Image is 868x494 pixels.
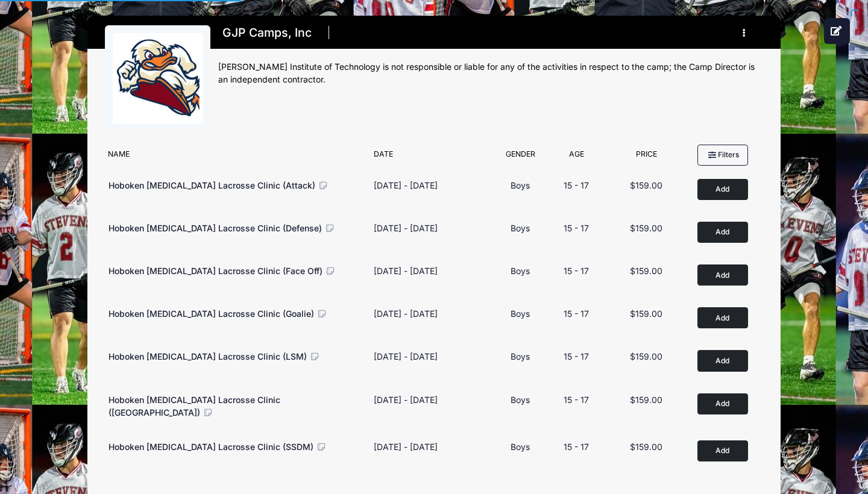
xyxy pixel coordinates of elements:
[511,351,530,361] span: Boys
[630,180,662,190] span: $159.00
[374,222,438,234] div: [DATE] - [DATE]
[368,149,494,166] div: Date
[108,266,322,276] span: Hoboken [MEDICAL_DATA] Lacrosse Clinic (Face Off)
[108,442,313,452] span: Hoboken [MEDICAL_DATA] Lacrosse Clinic (SSDM)
[564,223,589,233] span: 15 - 17
[494,149,547,166] div: Gender
[374,393,438,406] div: [DATE] - [DATE]
[108,223,322,233] span: Hoboken [MEDICAL_DATA] Lacrosse Clinic (Defense)
[564,395,589,405] span: 15 - 17
[108,351,307,361] span: Hoboken [MEDICAL_DATA] Lacrosse Clinic (LSM)
[564,308,589,319] span: 15 - 17
[374,179,438,192] div: [DATE] - [DATE]
[630,395,662,405] span: $159.00
[108,395,280,417] span: Hoboken [MEDICAL_DATA] Lacrosse Clinic ([GEOGRAPHIC_DATA])
[697,179,748,200] button: Add
[511,308,530,319] span: Boys
[374,350,438,363] div: [DATE] - [DATE]
[697,264,748,286] button: Add
[218,22,315,43] h1: GJP Camps, Inc
[374,440,438,453] div: [DATE] - [DATE]
[547,149,606,166] div: Age
[630,351,662,361] span: $159.00
[697,307,748,328] button: Add
[564,442,589,452] span: 15 - 17
[630,223,662,233] span: $159.00
[511,180,530,190] span: Boys
[102,149,368,166] div: Name
[108,180,315,190] span: Hoboken [MEDICAL_DATA] Lacrosse Clinic (Attack)
[511,223,530,233] span: Boys
[606,149,686,166] div: Price
[630,266,662,276] span: $159.00
[374,307,438,320] div: [DATE] - [DATE]
[564,351,589,361] span: 15 - 17
[374,264,438,277] div: [DATE] - [DATE]
[511,442,530,452] span: Boys
[630,442,662,452] span: $159.00
[697,350,748,371] button: Add
[630,308,662,319] span: $159.00
[697,440,748,461] button: Add
[511,266,530,276] span: Boys
[564,266,589,276] span: 15 - 17
[108,308,314,319] span: Hoboken [MEDICAL_DATA] Lacrosse Clinic (Goalie)
[697,393,748,414] button: Add
[218,61,763,86] div: [PERSON_NAME] Institute of Technology is not responsible or liable for any of the activities in r...
[564,180,589,190] span: 15 - 17
[511,395,530,405] span: Boys
[697,145,748,165] button: Filters
[697,222,748,243] button: Add
[113,33,203,123] img: logo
